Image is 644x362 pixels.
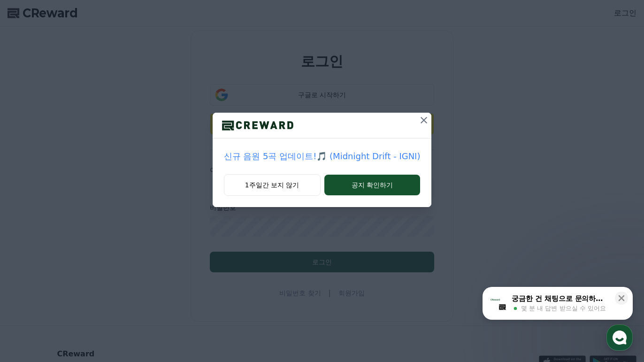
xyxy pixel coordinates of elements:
[86,299,97,306] span: 대화
[224,150,421,163] a: 신규 음원 5곡 업데이트!🎵 (Midnight Drift - IGNI)
[145,298,156,306] span: 설정
[324,175,421,195] button: 공지 확인하기
[62,284,121,308] a: 대화
[3,284,62,308] a: 홈
[224,174,321,196] button: 1주일간 보지 않기
[121,284,180,308] a: 설정
[213,118,303,132] img: logo
[30,298,35,306] span: 홈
